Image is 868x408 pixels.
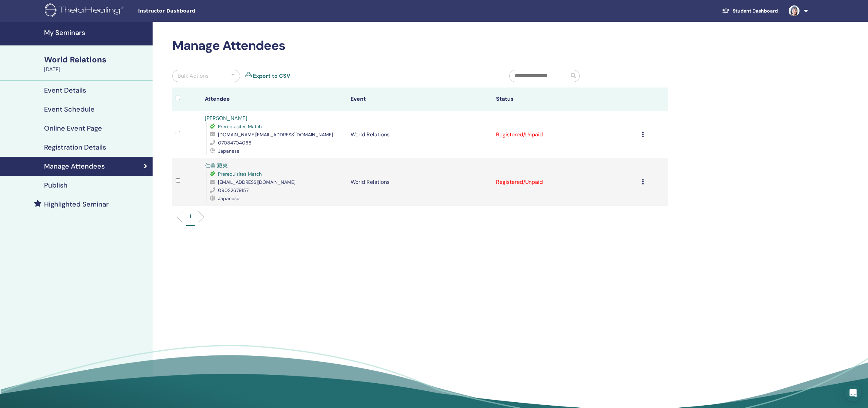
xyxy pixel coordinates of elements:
[44,124,102,132] h4: Online Event Page
[722,8,730,14] img: graduation-cap-white.svg
[44,28,149,37] h4: My Seminars
[218,179,295,185] span: [EMAIL_ADDRESS][DOMAIN_NAME]
[44,54,149,65] div: World Relations
[716,5,783,17] a: Student Dashboard
[205,162,228,169] a: 仁美 藏東
[789,5,800,16] img: default.jpg
[138,7,240,15] span: Instructor Dashboard
[205,115,247,122] a: [PERSON_NAME]
[45,3,126,19] img: logo.png
[218,171,262,177] span: Prerequisites Match
[178,72,209,80] div: Bulk Actions
[493,88,638,111] th: Status
[347,111,493,158] td: World Relations
[218,132,333,138] span: [DOMAIN_NAME][EMAIL_ADDRESS][DOMAIN_NAME]
[44,181,67,189] h4: Publish
[218,187,249,193] span: 09022679157
[44,200,109,208] h4: Highlighted Seminar
[201,88,347,111] th: Attendee
[347,88,493,111] th: Event
[218,140,252,146] span: 07084704088
[190,213,191,220] p: 1
[845,385,861,401] div: Open Intercom Messenger
[44,105,95,113] h4: Event Schedule
[218,195,239,201] span: Japanese
[40,54,153,74] a: World Relations[DATE]
[44,86,86,94] h4: Event Details
[347,158,493,206] td: World Relations
[218,123,262,130] span: Prerequisites Match
[44,65,149,74] div: [DATE]
[172,38,668,54] h2: Manage Attendees
[44,143,106,151] h4: Registration Details
[253,72,290,80] a: Export to CSV
[218,148,239,154] span: Japanese
[44,162,105,170] h4: Manage Attendees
